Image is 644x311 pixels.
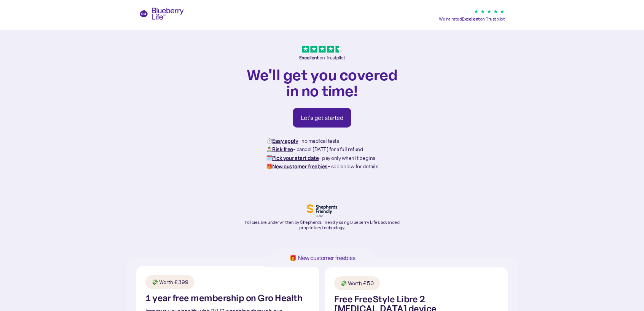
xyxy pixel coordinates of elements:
[145,293,302,303] h1: 1 year free membership on Gro Health
[266,137,378,171] p: ⏱️ - no medical tests 🏝️ - cancel [DATE] for a full refund 🗓️ - pay only when it begins 🎁 - see b...
[293,108,352,128] a: Let's get started
[340,279,374,287] div: 💸 Worth £50
[272,155,319,161] strong: Pick your start date
[301,114,344,121] div: Let's get started
[242,67,402,99] h1: We'll get you covered in no time!
[277,255,367,261] h1: 🎁 New customer freebies
[272,146,293,153] strong: Risk free
[151,278,188,286] div: 💸 Worth £399
[272,163,328,170] strong: New customer freebies
[272,137,298,144] strong: Easy apply
[242,204,402,231] a: Policies are underwritten by Shepherds Friendly using Blueberry Life’s advanced proprietary techn...
[242,220,402,231] p: Policies are underwritten by Shepherds Friendly using Blueberry Life’s advanced proprietary techn...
